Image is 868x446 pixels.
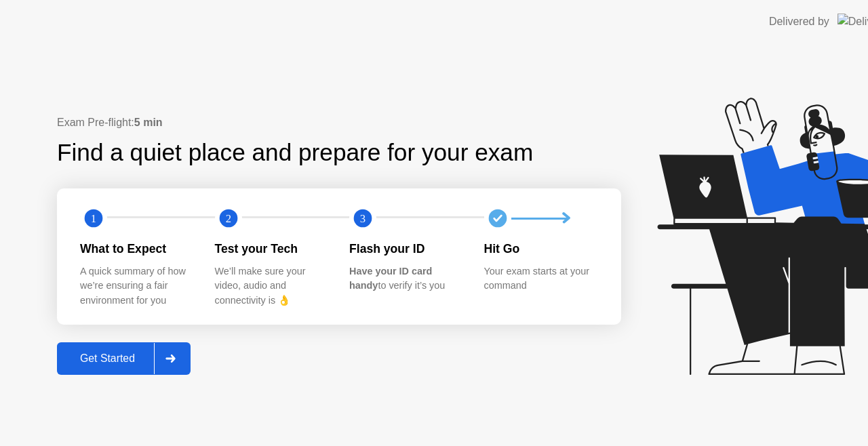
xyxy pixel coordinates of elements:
[349,266,432,291] b: Have your ID card handy
[349,264,462,293] div: to verify it’s you
[57,135,535,171] div: Find a quiet place and prepare for your exam
[349,240,462,258] div: Flash your ID
[215,264,328,308] div: We’ll make sure your video, audio and connectivity is 👌
[80,240,193,258] div: What to Expect
[91,212,96,225] text: 1
[57,342,191,375] button: Get Started
[484,240,597,258] div: Hit Go
[769,14,829,30] div: Delivered by
[484,264,597,293] div: Your exam starts at your command
[57,115,621,131] div: Exam Pre-flight:
[215,240,328,258] div: Test your Tech
[134,117,163,128] b: 5 min
[360,212,366,225] text: 3
[80,264,193,308] div: A quick summary of how we’re ensuring a fair environment for you
[225,212,231,225] text: 2
[61,352,154,365] div: Get Started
